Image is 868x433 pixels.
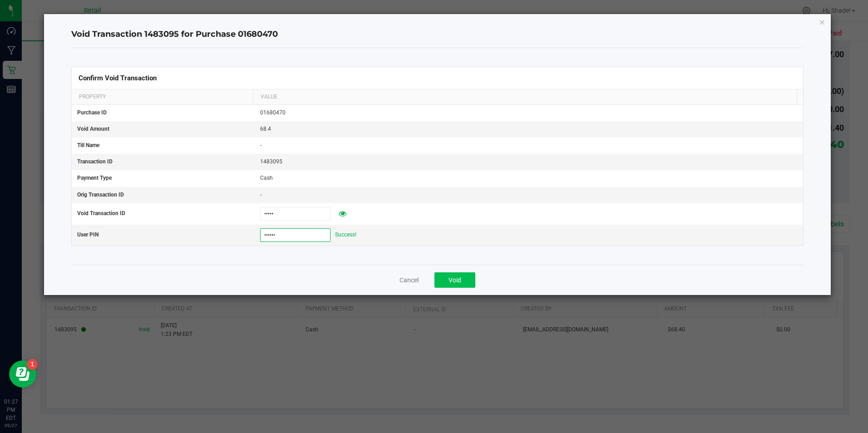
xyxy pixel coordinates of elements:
h4: Void Transaction 1483095 for Purchase 01680470 [71,29,803,40]
button: Void [434,272,475,288]
span: Confirm Void Transaction [79,74,157,82]
span: Till Name [77,142,99,148]
span: Transaction ID [77,158,113,165]
span: Success! [335,231,356,238]
span: - [260,192,261,198]
span: Void Transaction ID [77,210,125,216]
span: Void [449,276,461,284]
iframe: Resource center unread badge [27,359,38,370]
input: Void Txn ID [260,207,330,221]
span: 1483095 [260,158,282,165]
span: 01680470 [260,109,286,116]
button: Close [819,16,825,27]
span: Payment Type [77,175,112,181]
iframe: Resource center [9,360,36,388]
span: Cash [260,175,273,181]
input: Approval PIN [260,228,330,242]
span: - [260,142,261,148]
span: Property [79,93,106,100]
button: Cancel [399,276,419,285]
span: Value [261,93,277,100]
span: 68.4 [260,126,271,132]
span: Purchase ID [77,109,107,116]
span: User PIN [77,231,99,238]
span: Void Amount [77,126,109,132]
span: Orig Transaction ID [77,192,124,198]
